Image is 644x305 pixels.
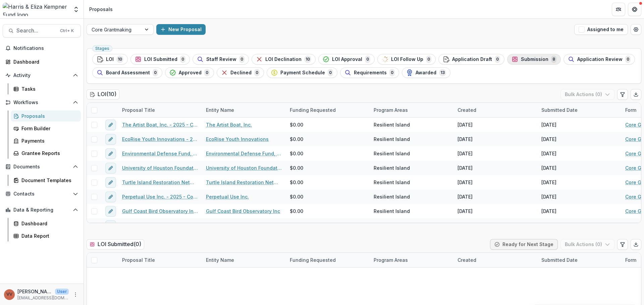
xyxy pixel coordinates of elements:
img: Harris & Eliza Kempner Fund logo [3,3,69,16]
div: Proposals [89,6,113,13]
span: $0.00 [290,222,303,229]
div: Funding Requested [286,253,370,267]
div: Ctrl + K [59,27,75,34]
div: Form [621,256,640,263]
button: More [71,291,79,299]
div: Program Areas [370,256,412,263]
span: LOI Submitted [144,57,177,62]
span: 0 [495,56,500,63]
button: Declined0 [217,67,264,78]
span: $0.00 [290,179,303,186]
a: Perpetual Use Inc. - 2025 - Core Grant Request [122,193,198,200]
button: Partners [612,3,625,16]
div: Proposal Title [118,256,159,263]
span: 0 [204,69,210,76]
span: Application Review [577,57,623,62]
div: Created [453,253,537,267]
p: [PERSON_NAME] [17,288,52,295]
div: [DATE] [541,121,556,128]
a: Document Templates [11,175,81,186]
a: Environmental Defense Fund, Inc. - 2025 - Core Grant Request [122,150,198,157]
span: Application Draft [452,57,492,62]
div: Submitted Date [537,103,621,117]
span: $0.00 [290,136,303,143]
div: Proposals [21,112,75,120]
a: National Wildlife Federation [206,222,272,229]
span: 0 [365,56,370,63]
button: Export table data [631,89,641,100]
a: University of Houston Foundation - 2025 - Core Grant Request [122,164,198,171]
span: Resilient Island [374,136,410,143]
div: Entity Name [202,256,238,263]
div: Program Areas [370,103,453,117]
div: [DATE] [458,136,473,143]
div: [DATE] [458,150,473,157]
span: Search... [16,27,56,34]
button: New Proposal [156,24,206,35]
button: Ready for Next Stage [490,239,558,250]
button: Edit table settings [617,239,628,250]
div: Program Areas [370,106,412,113]
span: 0 [328,69,333,76]
div: Form [621,106,640,113]
div: Created [453,103,537,117]
div: Proposal Title [118,253,202,267]
span: Resilient Island [374,150,410,157]
span: Resilient Island [374,193,410,200]
button: LOI Approval0 [318,54,375,65]
a: Grantee Reports [11,148,81,159]
a: Payments [11,135,81,146]
span: $0.00 [290,121,303,128]
span: Awarded [416,70,436,76]
a: Tasks [11,83,81,94]
button: Requirements0 [340,67,399,78]
a: Proposals [11,110,81,122]
span: 0 [426,56,431,63]
span: Stages [95,46,109,51]
a: Form Builder [11,123,81,134]
a: Turtle Island Restoration Network - 2025 - Core Grant Request [122,179,198,186]
span: LOI [106,57,114,62]
span: Resilient Island [374,208,410,215]
div: Entity Name [202,106,238,113]
button: Open Data & Reporting [3,205,81,215]
p: User [55,289,69,295]
span: Contacts [13,191,70,197]
button: Open Contacts [3,188,81,199]
nav: breadcrumb [87,4,115,14]
div: [DATE] [541,193,556,200]
span: Resilient Island [374,179,410,186]
button: edit [105,148,116,159]
span: $0.00 [290,164,303,171]
button: Open table manager [631,24,641,35]
a: Perpetual Use Inc. [206,193,249,200]
div: Entity Name [202,253,286,267]
button: edit [105,134,116,145]
div: Entity Name [202,103,286,117]
span: Approved [179,70,202,76]
div: Created [453,106,480,113]
span: $0.00 [290,150,303,157]
div: Grantee Reports [21,150,75,157]
span: Documents [13,164,70,170]
div: Program Areas [370,253,453,267]
button: Edit table settings [617,89,628,100]
button: edit [105,177,116,188]
div: Funding Requested [286,106,340,113]
button: Bulk Actions (0) [560,89,614,100]
p: [EMAIL_ADDRESS][DOMAIN_NAME] [17,295,69,301]
span: Resilient Island [374,222,410,229]
button: Board Assessment0 [92,67,162,78]
div: Submitted Date [537,253,621,267]
div: Proposal Title [118,103,202,117]
a: Environmental Defense Fund, Inc. [206,150,282,157]
div: Form Builder [21,125,75,132]
a: Gulf Coast Bird Observatory Inc - 2025 - Core Grant Request [122,208,198,215]
span: Data & Reporting [13,207,70,213]
span: 0 [180,56,185,63]
div: Funding Requested [286,103,370,117]
h2: LOI ( 10 ) [87,89,119,99]
button: Open Workflows [3,97,81,108]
